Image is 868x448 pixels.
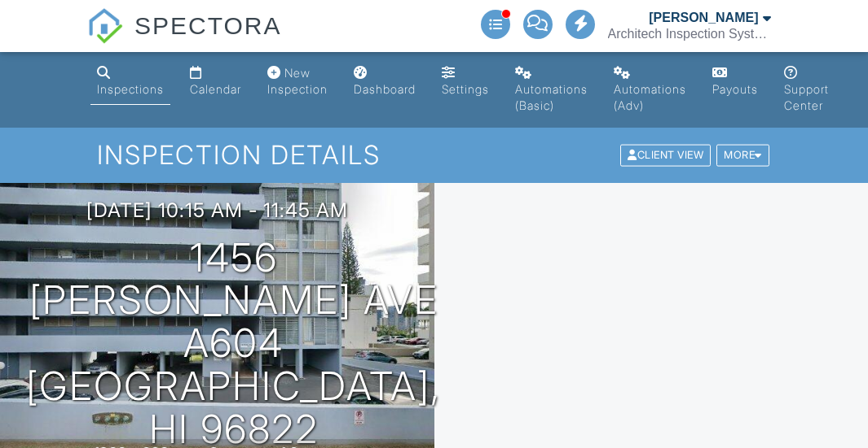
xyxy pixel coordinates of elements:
div: Client View [620,145,711,167]
a: Settings [435,59,496,105]
div: Settings [442,82,489,96]
a: Calendar [183,59,248,105]
a: Inspections [90,59,170,105]
h3: [DATE] 10:15 am - 11:45 am [86,199,348,221]
div: Inspections [97,82,164,96]
div: Automations (Adv) [614,82,686,112]
a: Automations (Basic) [509,59,594,121]
div: Calendar [190,82,241,96]
a: Dashboard [347,59,422,105]
a: Support Center [778,59,835,121]
div: Dashboard [354,82,416,96]
div: Support Center [784,82,829,112]
div: New Inspection [267,66,328,96]
div: More [716,145,769,167]
a: SPECTORA [87,24,282,54]
div: [PERSON_NAME] [649,10,758,26]
div: Architech Inspection Systems, Inc [608,26,771,42]
a: Automations (Advanced) [607,59,693,121]
a: Client View [619,148,715,160]
span: SPECTORA [134,8,282,42]
div: Automations (Basic) [515,82,588,112]
div: Payouts [712,82,758,96]
a: Payouts [706,59,764,105]
img: The Best Home Inspection Software - Spectora [87,8,123,44]
a: New Inspection [261,59,334,105]
h1: Inspection Details [97,141,770,169]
